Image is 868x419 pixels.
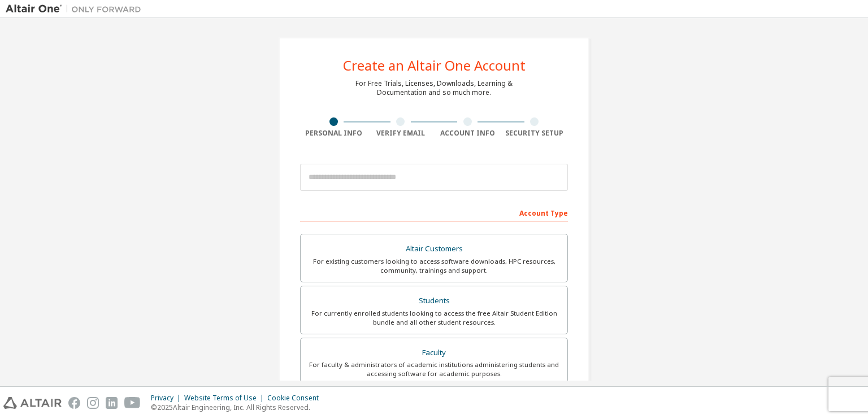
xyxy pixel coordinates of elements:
img: facebook.svg [68,397,80,409]
img: instagram.svg [87,397,99,409]
div: For existing customers looking to access software downloads, HPC resources, community, trainings ... [307,257,561,275]
div: For Free Trials, Licenses, Downloads, Learning & Documentation and so much more. [355,79,513,97]
img: altair_logo.svg [3,397,62,409]
div: Verify Email [367,129,435,138]
img: linkedin.svg [106,397,118,409]
div: Privacy [151,394,184,403]
div: Security Setup [501,129,568,138]
div: For currently enrolled students looking to access the free Altair Student Edition bundle and all ... [307,309,561,327]
div: Cookie Consent [267,394,325,403]
div: Account Info [434,129,501,138]
div: Personal Info [300,129,367,138]
div: Faculty [307,345,561,361]
div: Account Type [300,203,568,221]
div: Website Terms of Use [184,394,267,403]
img: youtube.svg [124,397,141,409]
img: Altair One [6,3,147,15]
div: Students [307,293,561,309]
div: Altair Customers [307,241,561,257]
p: © 2025 Altair Engineering, Inc. All Rights Reserved. [151,403,325,412]
div: For faculty & administrators of academic institutions administering students and accessing softwa... [307,360,561,378]
div: Create an Altair One Account [343,59,526,72]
